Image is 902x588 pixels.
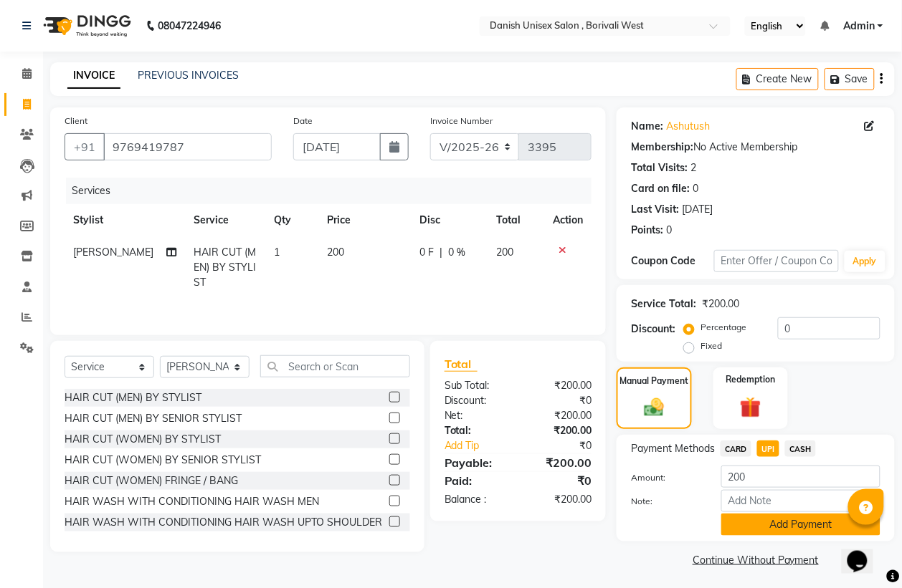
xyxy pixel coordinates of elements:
[65,515,382,530] div: HAIR WASH WITH CONDITIONING HAIR WASH UPTO SHOULDER
[103,133,272,160] input: Search by Name/Mobile/Email/Code
[434,492,518,507] div: Balance :
[265,204,318,236] th: Qty
[631,140,880,155] div: No Active Membership
[440,245,442,260] span: |
[842,531,888,574] iframe: chat widget
[620,495,711,508] label: Note:
[631,297,696,312] div: Service Total:
[496,246,513,259] span: 200
[260,355,410,377] input: Search or Scan
[65,453,261,468] div: HAIR CUT (WOMEN) BY SENIOR STYLIST
[66,178,602,204] div: Services
[620,471,711,484] label: Amount:
[518,393,603,408] div: ₹0
[619,553,892,568] a: Continue Without Payment
[518,472,603,489] div: ₹0
[845,251,886,272] button: Apply
[445,357,478,372] span: Total
[544,204,592,236] th: Action
[518,378,603,393] div: ₹200.00
[721,514,880,536] button: Add Payment
[65,432,221,447] div: HAIR CUT (WOMEN) BY STYLIST
[434,378,518,393] div: Sub Total:
[65,204,185,236] th: Stylist
[631,119,663,134] div: Name:
[411,204,488,236] th: Disc
[518,408,603,423] div: ₹200.00
[430,115,493,127] label: Invoice Number
[631,322,675,337] div: Discount:
[721,490,880,512] input: Add Note
[631,223,663,238] div: Points:
[701,339,722,352] label: Fixed
[65,473,238,488] div: HAIR CUT (WOMEN) FRINGE / BANG
[158,6,221,46] b: 08047224946
[448,245,465,260] span: 0 %
[631,254,714,269] div: Coupon Code
[65,115,87,127] label: Client
[185,204,265,236] th: Service
[67,63,120,89] a: INVOICE
[37,6,135,46] img: logo
[631,160,688,175] div: Total Visits:
[434,408,518,423] div: Net:
[631,441,715,456] span: Payment Methods
[434,454,518,471] div: Payable:
[434,393,518,408] div: Discount:
[194,246,256,289] span: HAIR CUT (MEN) BY STYLIST
[693,181,698,196] div: 0
[419,245,434,260] span: 0 F
[138,69,239,82] a: PREVIOUS INVOICES
[736,68,819,90] button: Create New
[73,246,153,259] span: [PERSON_NAME]
[714,250,839,272] input: Enter Offer / Coupon Code
[434,438,532,453] a: Add Tip
[721,440,751,457] span: CARD
[65,390,201,405] div: HAIR CUT (MEN) BY STYLIST
[666,223,672,238] div: 0
[65,494,319,509] div: HAIR WASH WITH CONDITIONING HAIR WASH MEN
[631,181,690,196] div: Card on file:
[825,68,875,90] button: Save
[620,375,689,387] label: Manual Payment
[631,202,679,217] div: Last Visit:
[638,396,670,419] img: _cash.svg
[434,472,518,489] div: Paid:
[518,492,603,507] div: ₹200.00
[666,119,710,134] a: Ashutush
[701,321,746,334] label: Percentage
[785,440,816,457] span: CASH
[293,115,313,127] label: Date
[65,411,242,426] div: HAIR CUT (MEN) BY SENIOR STYLIST
[843,19,875,34] span: Admin
[488,204,544,236] th: Total
[702,297,739,312] div: ₹200.00
[682,202,713,217] div: [DATE]
[518,454,603,471] div: ₹200.00
[721,466,880,488] input: Amount
[65,133,105,160] button: +91
[726,373,775,386] label: Redemption
[274,246,280,259] span: 1
[434,423,518,438] div: Total:
[532,438,602,453] div: ₹0
[518,423,603,438] div: ₹200.00
[318,204,411,236] th: Price
[631,140,693,155] div: Membership:
[734,395,768,421] img: _gift.svg
[327,246,344,259] span: 200
[757,440,779,457] span: UPI
[690,160,696,175] div: 2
